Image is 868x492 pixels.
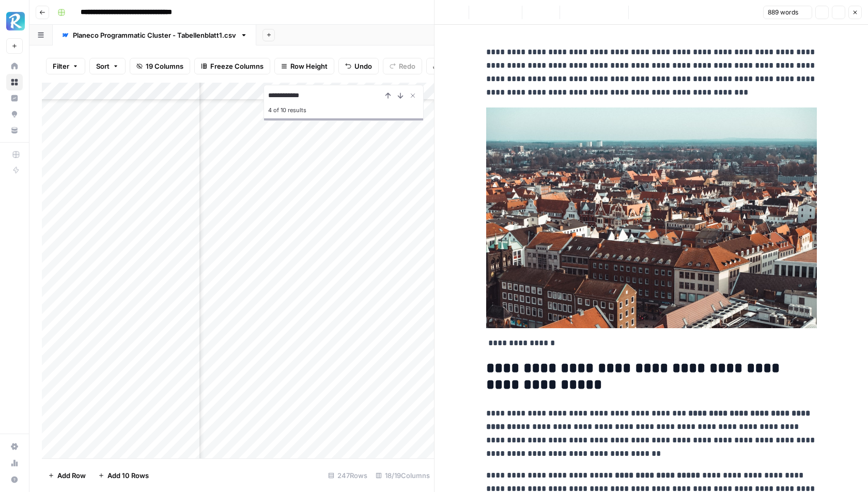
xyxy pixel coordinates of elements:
[107,470,149,481] span: Add 10 Rows
[42,467,92,484] button: Add Row
[6,455,23,471] a: Usage
[6,8,23,34] button: Workspace: Radyant
[53,61,69,71] span: Filter
[6,74,23,90] a: Browse
[382,89,394,102] button: Previous Result
[6,122,23,139] a: Your Data
[290,61,328,71] span: Row Height
[399,61,415,71] span: Redo
[324,467,371,484] div: 247 Rows
[89,58,126,74] button: Sort
[92,467,155,484] button: Add 10 Rows
[194,58,270,74] button: Freeze Columns
[407,89,419,102] button: Close Search
[96,61,110,71] span: Sort
[6,12,25,30] img: Radyant Logo
[371,467,434,484] div: 18/19 Columns
[146,61,183,71] span: 19 Columns
[274,58,334,74] button: Row Height
[768,8,798,17] span: 889 words
[53,25,256,45] a: Planeco Programmatic Cluster - Tabellenblatt1.csv
[394,89,407,102] button: Next Result
[57,470,86,481] span: Add Row
[354,61,372,71] span: Undo
[210,61,263,71] span: Freeze Columns
[6,106,23,122] a: Opportunities
[338,58,379,74] button: Undo
[6,471,23,488] button: Help + Support
[763,6,812,19] button: 889 words
[6,90,23,106] a: Insights
[268,104,419,116] div: 4 of 10 results
[130,58,190,74] button: 19 Columns
[6,438,23,455] a: Settings
[383,58,422,74] button: Redo
[6,58,23,74] a: Home
[46,58,85,74] button: Filter
[73,30,236,40] div: Planeco Programmatic Cluster - Tabellenblatt1.csv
